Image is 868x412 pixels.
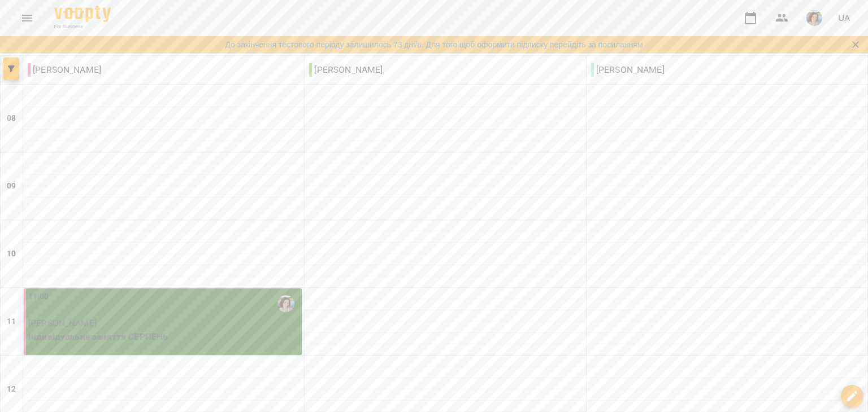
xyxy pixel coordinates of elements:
span: For Business [54,23,111,30]
span: UA [838,12,850,24]
img: Voopty Logo [54,6,111,22]
button: Menu [14,5,41,32]
p: [PERSON_NAME] [309,63,383,77]
h6: 08 [7,112,16,125]
img: bf8b94f3f9fb03d2e0758250d0d5aea0.jpg [806,10,822,26]
button: UA [834,7,854,28]
span: [PERSON_NAME] [28,318,97,328]
h6: 10 [7,248,16,260]
a: До закінчення тестового періоду залишилось 73 дні/в. Для того щоб оформити підписку перейдіть за ... [225,39,643,50]
p: [PERSON_NAME] [28,63,101,77]
label: 11:00 [28,291,49,303]
img: Марченко Дарина Олегівна [277,295,294,312]
h6: 09 [7,180,16,192]
h6: 12 [7,383,16,396]
p: [PERSON_NAME] [591,63,665,77]
p: Індивідуальне заняття СЕРПЕНЬ [28,330,299,344]
h6: 11 [7,315,16,328]
button: Закрити сповіщення [848,37,863,52]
